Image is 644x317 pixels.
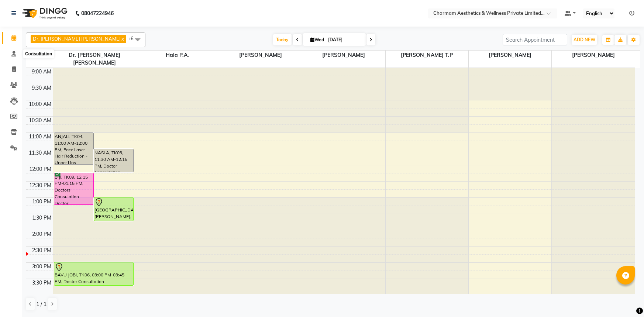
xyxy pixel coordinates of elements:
[31,247,53,254] div: 2:30 PM
[30,84,53,92] div: 9:30 AM
[121,36,124,42] a: x
[54,262,134,285] div: BAVU JOBI, TK06, 03:00 PM-03:45 PM, Doctor Consultation Complimentary
[94,197,133,221] div: [GEOGRAPHIC_DATA][PERSON_NAME], 01:00 PM-01:45 PM, Doctor Consultation Complimentary
[54,173,93,204] div: BIJI, TK09, 12:15 PM-01:15 PM, Doctors Consulation - Doctor Consultation
[136,51,219,60] span: Hala P.A.
[54,133,93,164] div: ANJALI, TK04, 11:00 AM-12:00 PM, Face Laser Hair Reduction - Upper Lips
[31,198,53,206] div: 1:00 PM
[19,3,69,24] img: logo
[31,214,53,222] div: 1:30 PM
[27,100,53,108] div: 10:00 AM
[28,182,53,189] div: 12:30 PM
[81,3,114,24] b: 08047224946
[552,51,635,60] span: [PERSON_NAME]
[27,117,53,124] div: 10:30 AM
[219,51,302,60] span: [PERSON_NAME]
[469,51,551,60] span: [PERSON_NAME]
[33,36,121,42] span: Dr. [PERSON_NAME] [PERSON_NAME]
[23,49,54,58] div: Consultation
[31,230,53,238] div: 2:00 PM
[386,51,468,60] span: [PERSON_NAME] T.P
[31,263,53,271] div: 3:00 PM
[613,287,637,310] iframe: chat widget
[53,51,136,68] span: Dr. [PERSON_NAME] [PERSON_NAME]
[28,165,53,173] div: 12:00 PM
[503,34,567,45] input: Search Appointment
[36,300,47,308] span: 1 / 1
[326,34,363,45] input: 2025-09-03
[27,149,53,157] div: 11:30 AM
[128,35,139,41] span: +6
[309,37,326,42] span: Wed
[302,51,385,60] span: [PERSON_NAME]
[273,34,292,45] span: Today
[27,133,53,141] div: 11:00 AM
[94,149,133,172] div: NASLA, TK03, 11:30 AM-12:15 PM, Doctor Consultation Complimentary
[574,37,595,42] span: ADD NEW
[30,68,53,76] div: 9:00 AM
[31,279,53,287] div: 3:30 PM
[572,35,597,45] button: ADD NEW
